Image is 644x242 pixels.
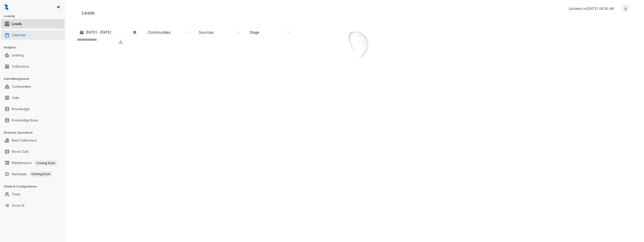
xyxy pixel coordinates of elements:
h3: Data Management [4,77,65,81]
a: RenewalsComing Soon [12,169,52,179]
li: Knowledge Base [1,116,65,125]
a: Calendar [12,30,26,40]
li: Renewals [1,169,65,179]
li: Calendar [1,30,65,40]
h3: Analytics [4,45,65,50]
h3: Leasing [4,14,65,18]
li: Collections [1,62,65,71]
div: Loading... [347,68,363,73]
img: logo [5,4,8,10]
li: Move Outs [1,147,65,156]
div: Leads [77,5,633,21]
h3: Admin & Configurations [4,184,65,189]
a: Leads [12,19,22,29]
button: [DATE] - [DATE] [77,28,140,37]
li: Knowledge [1,104,65,114]
div: Communities [148,30,171,35]
img: Loader [331,22,378,68]
h3: Resident Operations [4,131,65,135]
p: Updated on [DATE] 08:38 AM [569,6,614,11]
img: UserAvatar [622,6,629,11]
a: Voice AI [12,201,24,210]
li: Leasing [1,51,65,60]
a: Rent Collections [12,136,37,145]
li: Rent Collections [1,136,65,145]
a: Knowledge [12,104,30,114]
a: Team [12,190,20,199]
a: Leasing [12,51,24,60]
li: Team [1,190,65,199]
li: Maintenance [1,158,65,168]
div: Sources [199,30,214,35]
img: Download [118,40,123,44]
li: Leads [1,19,65,29]
p: [DATE] - [DATE] [86,30,111,35]
div: Stage [249,30,259,35]
li: Voice AI [1,201,65,210]
a: Move Outs [12,147,29,156]
a: Collections [12,62,29,71]
a: Communities [12,82,31,91]
a: Knowledge Base [12,116,38,125]
img: SearchIcon [81,43,85,47]
li: Communities [1,82,65,91]
a: Units [12,93,19,103]
span: Coming Soon [30,172,52,177]
li: Units [1,93,65,103]
span: Coming Soon [34,161,57,166]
